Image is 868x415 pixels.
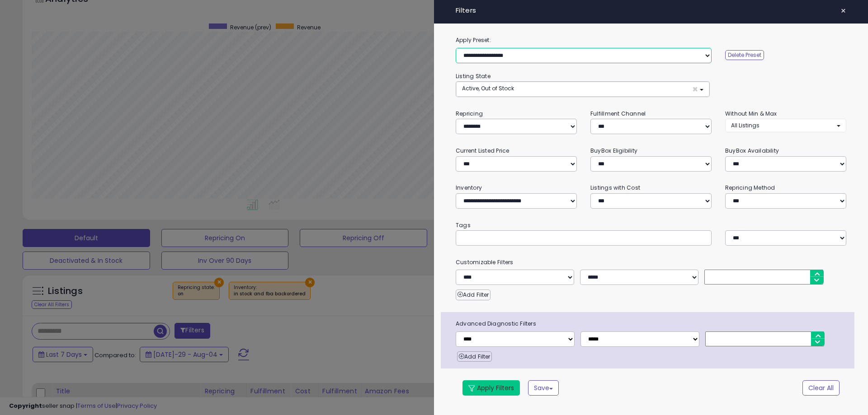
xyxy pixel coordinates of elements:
[725,50,764,60] button: Delete Preset
[456,184,482,191] small: Inventory
[457,351,492,362] button: Add Filter
[731,121,759,129] span: All Listings
[590,184,640,191] small: Listings with Cost
[456,72,491,80] small: Listing State
[449,35,853,45] label: Apply Preset:
[692,84,698,94] span: ×
[725,147,779,154] small: BuyBox Availability
[456,110,483,117] small: Repricing
[449,257,853,267] small: Customizable Filters
[590,147,637,154] small: BuyBox Eligibility
[725,110,777,117] small: Without Min & Max
[456,289,491,300] button: Add Filter
[590,110,646,117] small: Fulfillment Channel
[456,147,509,154] small: Current Listed Price
[837,5,850,17] button: ×
[725,184,775,191] small: Repricing Method
[528,380,559,396] button: Save
[802,380,840,396] button: Clear All
[462,84,514,92] span: Active, Out of Stock
[462,380,520,396] button: Apply Filters
[840,5,846,17] span: ×
[456,7,846,14] h4: Filters
[456,82,709,97] button: Active, Out of Stock ×
[449,220,853,230] small: Tags
[725,119,846,132] button: All Listings
[449,319,854,329] span: Advanced Diagnostic Filters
